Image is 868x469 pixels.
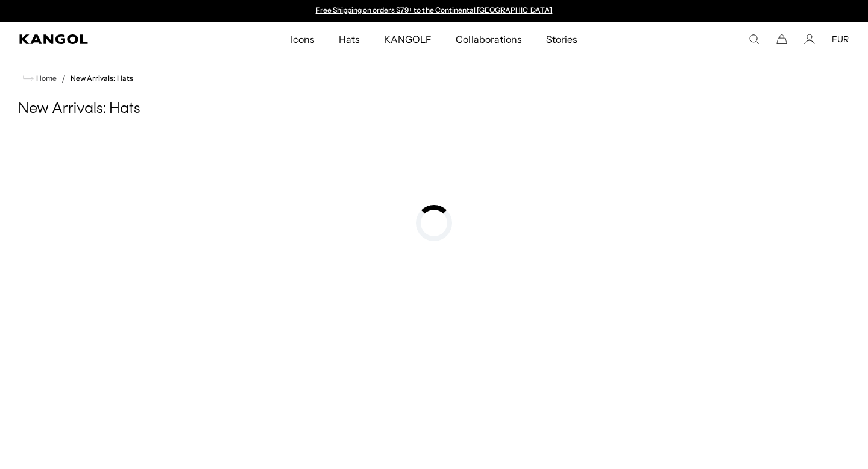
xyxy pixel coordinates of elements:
[291,22,315,57] span: Icons
[804,34,815,45] a: Account
[278,22,327,57] a: Icons
[456,22,521,57] span: Collaborations
[384,22,432,57] span: KANGOLF
[18,100,850,118] h1: New Arrivals: Hats
[57,71,66,86] li: /
[71,74,133,83] a: New Arrivals: Hats
[310,6,558,16] slideshow-component: Announcement bar
[546,22,577,57] span: Stories
[316,5,553,14] a: Free Shipping on orders $79+ to the Continental [GEOGRAPHIC_DATA]
[327,22,372,57] a: Hats
[310,6,558,16] div: Announcement
[310,6,558,16] div: 1 of 2
[19,34,192,44] a: Kangol
[534,22,590,57] a: Stories
[34,74,57,83] span: Home
[444,22,533,57] a: Collaborations
[832,34,849,45] button: EUR
[339,22,360,57] span: Hats
[23,73,57,84] a: Home
[749,34,759,45] summary: Search here
[776,34,787,45] button: Cart
[372,22,444,57] a: KANGOLF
